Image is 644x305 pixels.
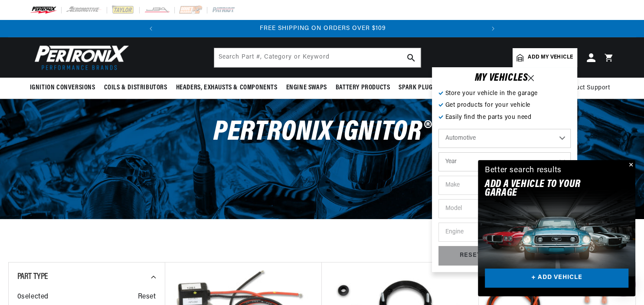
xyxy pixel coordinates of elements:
span: Battery Products [336,83,390,92]
p: Easily find the parts you need [438,113,571,122]
div: Orders [9,167,165,176]
summary: Coils & Distributors [100,78,172,98]
div: 2 of 2 [160,24,485,33]
a: FAQs [9,110,165,123]
a: + ADD VEHICLE [485,269,628,288]
div: Shipping [9,132,165,140]
button: Translation missing: en.sections.announcements.previous_announcement [142,20,160,37]
div: Better search results [485,164,562,177]
slideshow-component: Translation missing: en.sections.announcements.announcement_bar [8,20,636,37]
h6: MY VEHICLE S [475,74,528,82]
a: POWERED BY ENCHANT [119,250,167,258]
select: Ride Type [438,129,571,148]
div: JBA Performance Exhaust [9,96,165,104]
summary: Engine Swaps [282,78,331,98]
summary: Spark Plug Wires [394,78,456,98]
button: Translation missing: en.sections.announcements.next_announcement [484,20,502,37]
span: Engine Swaps [286,83,327,92]
summary: Headers, Exhausts & Components [172,78,282,98]
p: Get products for your vehicle [438,101,571,110]
summary: Battery Products [331,78,395,98]
select: Year [438,152,571,171]
a: Shipping FAQs [9,145,165,159]
p: Store your vehicle in the garage [438,89,571,98]
summary: Product Support [562,78,615,98]
span: Ignition Conversions [30,83,95,92]
div: Announcement [160,24,485,33]
a: FAQ [9,74,165,87]
span: 0 selected [17,292,49,303]
img: Pertronix [30,43,130,72]
span: Reset [138,292,156,303]
button: search button [402,48,421,67]
span: Part Type [17,272,48,281]
h2: Add A VEHICLE to your garage [485,180,607,198]
summary: Ignition Conversions [30,78,100,98]
a: Payment, Pricing, and Promotions FAQ [9,217,165,230]
span: PerTronix Ignitor® [213,118,431,147]
select: Model [438,199,571,218]
div: Payment, Pricing, and Promotions [9,203,165,212]
span: Product Support [562,83,610,93]
div: Ignition Products [9,60,165,69]
select: Engine [438,223,571,242]
span: Add my vehicle [528,53,573,62]
button: Close [625,160,635,171]
span: Headers, Exhausts & Components [176,83,278,92]
a: Add my vehicle [513,48,577,67]
span: Coils & Distributors [104,83,167,92]
select: Make [438,176,571,195]
input: Search Part #, Category or Keyword [214,48,421,67]
div: RESET [438,246,503,266]
a: Orders FAQ [9,181,165,194]
span: Spark Plug Wires [399,83,451,92]
span: FREE SHIPPING ON ORDERS OVER $109 [260,25,386,32]
button: Contact Us [9,232,165,247]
